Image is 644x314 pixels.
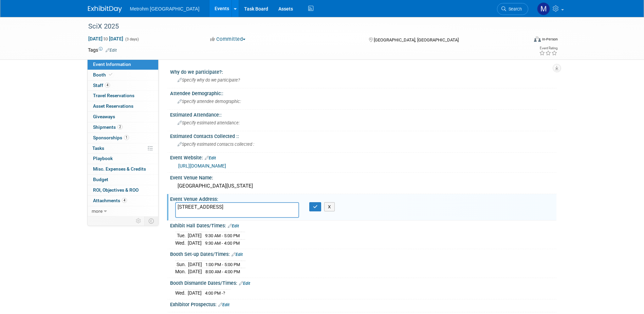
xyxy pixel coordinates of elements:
[88,122,158,133] a: Shipments2
[188,290,202,297] td: [DATE]
[188,261,202,268] td: [DATE]
[539,47,557,50] div: Event Rating
[93,156,113,161] span: Playbook
[205,233,240,238] span: 9:30 AM - 5:00 PM
[205,269,240,274] span: 8:00 AM - 4:00 PM
[92,208,103,214] span: more
[88,70,158,80] a: Booth
[175,232,188,240] td: Tue.
[93,166,146,172] span: Misc. Expenses & Credits
[232,252,243,257] a: Edit
[542,37,558,42] div: In-Person
[175,261,188,268] td: Sun.
[178,99,241,104] span: Specify attendee demographic:
[93,187,139,193] span: ROI, Objectives & ROO
[92,145,104,151] span: Tasks
[178,142,254,147] span: Specify estimated contacts collected :
[93,62,131,67] span: Event Information
[88,206,158,216] a: more
[86,20,518,33] div: SciX 2025
[93,93,134,98] span: Travel Reservations
[88,185,158,195] a: ROI, Objectives & ROO
[170,194,556,203] div: Event Venue Address:
[170,278,556,287] div: Booth Dismantle Dates/Times:
[88,175,158,185] a: Budget
[239,281,250,286] a: Edit
[170,88,556,97] div: Attendee Demographic::
[122,198,127,203] span: 4
[170,173,556,181] div: Event Venue Name:
[374,37,459,42] span: [GEOGRAPHIC_DATA], [GEOGRAPHIC_DATA]
[175,268,188,275] td: Mon.
[170,153,556,161] div: Event Website:
[109,73,112,76] i: Booth reservation complete
[188,232,202,240] td: [DATE]
[93,177,108,182] span: Budget
[178,120,240,125] span: Specify estimated attendance:
[228,224,239,228] a: Edit
[106,48,117,53] a: Edit
[170,131,556,140] div: Estimated Contacts Collected ::
[205,156,216,160] a: Edit
[208,36,248,43] button: Committed
[88,164,158,174] a: Misc. Expenses & Credits
[88,112,158,122] a: Giveaways
[178,163,226,169] a: [URL][DOMAIN_NAME]
[488,35,558,46] div: Event Format
[537,2,550,15] img: Michelle Simoes
[170,221,556,229] div: Exhibit Hall Dates/Times:
[88,81,158,91] a: Staff4
[218,302,229,307] a: Edit
[88,6,122,13] img: ExhibitDay
[93,103,133,109] span: Asset Reservations
[88,143,158,154] a: Tasks
[175,239,188,246] td: Wed.
[178,77,240,83] span: Specify why do we participate?
[188,239,202,246] td: [DATE]
[130,6,200,12] span: Metrohm [GEOGRAPHIC_DATA]
[205,291,225,296] span: 4:00 PM -
[88,36,124,42] span: [DATE] [DATE]
[205,241,240,246] span: 9:30 AM - 4:00 PM
[93,72,114,77] span: Booth
[205,262,240,267] span: 1:00 PM - 5:00 PM
[170,67,556,75] div: Why do we participate?:
[88,133,158,143] a: Sponsorships1
[88,101,158,111] a: Asset Reservations
[175,290,188,297] td: Wed.
[188,268,202,275] td: [DATE]
[175,181,551,191] div: [GEOGRAPHIC_DATA][US_STATE]
[93,135,129,140] span: Sponsorships
[88,47,117,53] td: Tags
[105,83,110,88] span: 4
[170,299,556,308] div: Exhibitor Prospectus:
[534,36,541,42] img: Format-Inperson.png
[170,110,556,118] div: Estimated Attendance::
[170,249,556,258] div: Booth Set-up Dates/Times:
[93,114,115,119] span: Giveaways
[124,135,129,140] span: 1
[93,83,110,88] span: Staff
[117,124,123,129] span: 2
[497,3,528,15] a: Search
[88,91,158,101] a: Travel Reservations
[324,202,335,212] button: X
[93,124,123,130] span: Shipments
[506,6,522,12] span: Search
[93,198,127,203] span: Attachments
[223,291,225,296] span: ?
[88,154,158,164] a: Playbook
[125,37,139,41] span: (3 days)
[144,216,158,225] td: Toggle Event Tabs
[133,216,145,225] td: Personalize Event Tab Strip
[88,196,158,206] a: Attachments4
[103,36,109,41] span: to
[88,59,158,70] a: Event Information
